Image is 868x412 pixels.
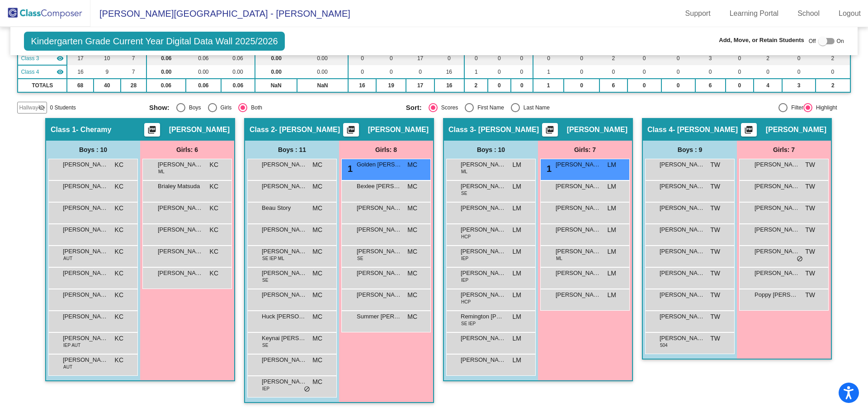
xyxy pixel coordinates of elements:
span: LM [513,247,521,256]
td: 0.06 [186,79,221,92]
span: 1 [544,164,552,174]
span: MC [312,204,322,213]
td: 2 [754,52,782,65]
td: 0.00 [255,65,297,79]
button: Print Students Details [741,123,757,137]
span: MC [407,247,417,256]
span: MC [407,182,417,191]
td: 4 [754,79,782,92]
span: LM [608,290,616,300]
td: 0 [376,65,406,79]
span: [PERSON_NAME] [63,204,108,213]
span: LM [608,160,616,170]
td: 2 [816,52,850,65]
td: 0 [511,79,533,92]
span: MC [312,269,322,278]
div: Highlight [812,104,837,112]
span: Class 3 [448,125,474,134]
span: [PERSON_NAME] [660,290,705,299]
span: MC [407,312,417,322]
span: MC [312,334,322,343]
td: 0 [348,52,377,65]
span: LM [608,182,616,191]
a: School [790,6,827,21]
td: 0 [348,65,377,79]
span: KC [115,355,123,365]
span: Add, Move, or Retain Students [719,36,804,45]
span: KC [115,312,123,322]
span: Golden [PERSON_NAME] [357,160,402,169]
span: [PERSON_NAME] [262,377,307,386]
span: Show: [149,104,170,112]
span: [PERSON_NAME] [262,355,307,365]
span: SE [262,277,268,284]
span: KC [115,160,123,170]
span: [PERSON_NAME] [262,269,307,278]
span: [PERSON_NAME] [262,247,307,256]
span: Huck [PERSON_NAME] [262,312,307,321]
td: 0 [726,52,754,65]
td: 0 [726,65,754,79]
td: 0 [782,65,816,79]
mat-icon: visibility_off [38,104,45,111]
td: 17 [67,52,93,65]
span: Hallway [19,104,38,112]
div: Girls: 8 [339,141,433,159]
span: [PERSON_NAME] [63,334,108,343]
span: [PERSON_NAME] [63,160,108,169]
span: SE [461,190,467,197]
span: TW [710,182,720,191]
td: 0 [564,65,599,79]
span: KC [115,269,123,278]
td: 9 [94,65,121,79]
span: [PERSON_NAME] [461,269,506,278]
span: IEP [262,385,269,392]
span: MC [407,225,417,235]
span: [PERSON_NAME] [357,225,402,234]
td: 0 [511,52,533,65]
span: [PERSON_NAME] [660,204,705,213]
span: [PERSON_NAME] [158,204,203,213]
span: [PERSON_NAME] [63,312,108,321]
span: ML [556,255,562,262]
td: 0 [695,65,726,79]
td: 0 [434,52,464,65]
span: HCP [461,233,471,240]
td: 68 [67,79,93,92]
td: Tammy Warren - Warren [18,65,67,79]
span: LM [513,269,521,278]
span: TW [805,290,815,300]
span: [PERSON_NAME] [556,247,601,256]
span: ML [158,168,165,175]
span: [PERSON_NAME] [755,225,800,234]
span: - [PERSON_NAME] [275,125,340,134]
span: [PERSON_NAME] [357,290,402,299]
button: Print Students Details [343,123,359,137]
td: 2 [464,79,488,92]
span: [PERSON_NAME] [63,225,108,234]
mat-radio-group: Select an option [406,103,656,112]
span: TW [710,290,720,300]
td: 0 [816,65,850,79]
span: MC [312,247,322,256]
td: 0 [599,65,627,79]
span: KC [115,334,123,343]
td: 0 [564,79,599,92]
span: [PERSON_NAME] [660,225,705,234]
mat-icon: picture_as_pdf [743,125,754,138]
td: 0 [627,79,661,92]
span: TW [805,204,815,213]
span: MC [312,182,322,191]
span: TW [710,225,720,235]
td: 0 [782,52,816,65]
span: [PERSON_NAME] [567,125,627,134]
span: [PERSON_NAME] [660,334,705,343]
span: Class 1 [51,125,76,134]
td: 0 [376,52,406,65]
td: 7 [121,65,146,79]
td: 7 [121,52,146,65]
span: TW [805,269,815,278]
td: 0.06 [186,52,221,65]
td: 16 [434,79,464,92]
span: MC [312,290,322,300]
